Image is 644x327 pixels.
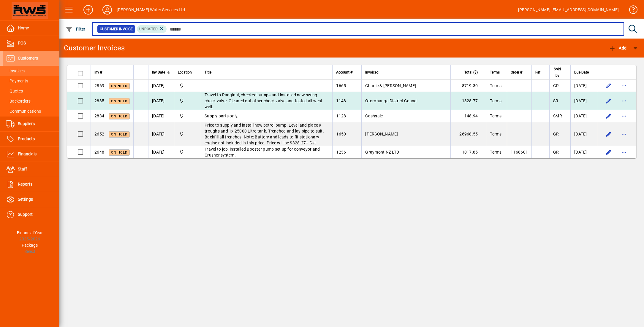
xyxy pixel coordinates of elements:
span: On hold [111,84,127,88]
td: [DATE] [148,80,174,92]
td: [DATE] [570,146,598,158]
span: Title [205,69,211,76]
span: Price to supply and install new petrol pump. Level and place 9 troughs and 1x 25000 Litre tank. T... [205,123,324,145]
a: Products [3,132,59,146]
div: Location [178,69,197,76]
a: Settings [3,192,59,207]
div: [PERSON_NAME] Water Services Ltd [117,5,185,15]
span: Otorohanga [178,131,197,137]
div: Ref [535,69,546,76]
td: 8719.30 [450,80,486,92]
button: More options [619,111,629,121]
span: On hold [111,133,127,136]
span: Invoices [6,68,25,73]
td: [DATE] [148,146,174,158]
span: Add [609,46,626,50]
span: Financial Year [17,230,43,235]
button: More options [619,147,629,157]
a: Communications [3,106,59,116]
span: Inv # [94,69,102,76]
span: Backorders [6,99,31,103]
span: 2648 [94,150,104,154]
span: Package [22,243,38,248]
button: Edit [604,147,613,157]
span: 1148 [336,98,346,103]
span: Travel to Ranginui, checked pumps and installed new swing check valve. Cleaned out other check va... [205,92,323,109]
span: Order # [511,69,522,76]
span: Due Date [574,69,589,76]
a: Support [3,207,59,222]
span: [PERSON_NAME] [365,132,398,136]
a: Suppliers [3,117,59,131]
span: On hold [111,151,127,154]
span: Customer Invoice [100,26,133,32]
td: 148.94 [450,110,486,122]
a: Payments [3,76,59,86]
span: Otorohanga [178,82,197,89]
button: Edit [604,111,613,121]
button: Edit [604,96,613,106]
div: Title [205,69,329,76]
span: Financials [18,151,37,156]
a: Invoices [3,66,59,76]
span: Quotes [6,89,23,93]
span: Otorohanga [178,98,197,104]
span: On hold [111,99,127,103]
td: [DATE] [570,80,598,92]
span: Otorohanga District Council [365,98,418,103]
div: Customer Invoices [64,43,125,53]
button: Add [79,4,98,15]
span: Cashsale [365,114,383,118]
td: [DATE] [570,110,598,122]
span: Location [178,69,192,76]
div: Inv # [94,69,130,76]
td: 1017.85 [450,146,486,158]
span: Inv Date [152,69,165,76]
span: Home [18,25,29,30]
span: SR [553,98,558,103]
span: 1665 [336,83,346,88]
span: On hold [111,114,127,118]
span: Payments [6,79,28,83]
span: SMR [553,114,562,118]
span: Filter [66,27,86,31]
div: Invoiced [365,69,447,76]
span: 1236 [336,150,346,154]
td: [DATE] [570,122,598,146]
td: [DATE] [148,110,174,122]
span: Total ($) [464,69,478,76]
mat-chip: Customer Invoice Status: Unposted [137,25,167,33]
td: [DATE] [148,92,174,110]
a: Knowledge Base [625,1,637,20]
div: Account # [336,69,358,76]
span: Terms [490,114,501,118]
span: Staff [18,167,27,171]
td: 1328.77 [450,92,486,110]
span: Sold by [553,66,561,79]
span: 2652 [94,132,104,136]
span: Terms [490,83,501,88]
button: Add [607,43,628,53]
td: 26968.55 [450,122,486,146]
span: Otorohanga [178,149,197,155]
span: Unposted [139,27,158,31]
td: [DATE] [148,122,174,146]
span: 2834 [94,114,104,118]
span: Products [18,136,35,141]
div: Order # [511,69,528,76]
button: Edit [604,81,613,90]
button: More options [619,81,629,90]
span: Settings [18,197,33,202]
span: Terms [490,69,500,76]
span: 1168601 [511,150,528,154]
span: 2869 [94,83,104,88]
span: GR [553,150,559,154]
span: Charlie & [PERSON_NAME] [365,83,416,88]
span: Terms [490,132,501,136]
button: Profile [98,4,117,15]
span: Account # [336,69,352,76]
span: Reports [18,182,32,186]
button: More options [619,96,629,106]
a: Home [3,21,59,36]
td: [DATE] [570,92,598,110]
